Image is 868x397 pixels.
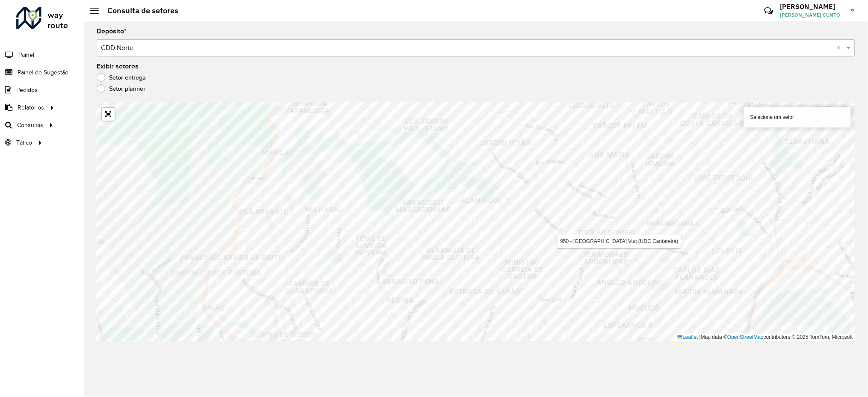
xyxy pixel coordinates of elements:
span: Tático [16,138,32,147]
label: Setor entrega [97,73,146,82]
label: Setor planner [97,84,145,93]
span: Painel de Sugestão [18,68,68,77]
div: Map data © contributors,© 2025 TomTom, Microsoft [675,334,855,341]
span: | [699,334,701,340]
h3: [PERSON_NAME] [780,3,844,11]
span: Painel [18,50,34,59]
a: OpenStreetMap [728,334,764,340]
label: Exibir setores [97,61,139,71]
span: Relatórios [18,103,44,112]
span: Consultas [17,121,43,130]
span: Pedidos [16,86,38,95]
div: Selecione um setor [744,107,851,127]
a: Abrir mapa em tela cheia [102,108,115,121]
a: Contato Rápido [760,2,778,20]
a: Leaflet [678,334,698,340]
span: Clear all [837,43,844,53]
label: Depósito [97,26,127,36]
h2: Consulta de setores [99,6,178,15]
span: [PERSON_NAME] CUNTO [780,11,844,19]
